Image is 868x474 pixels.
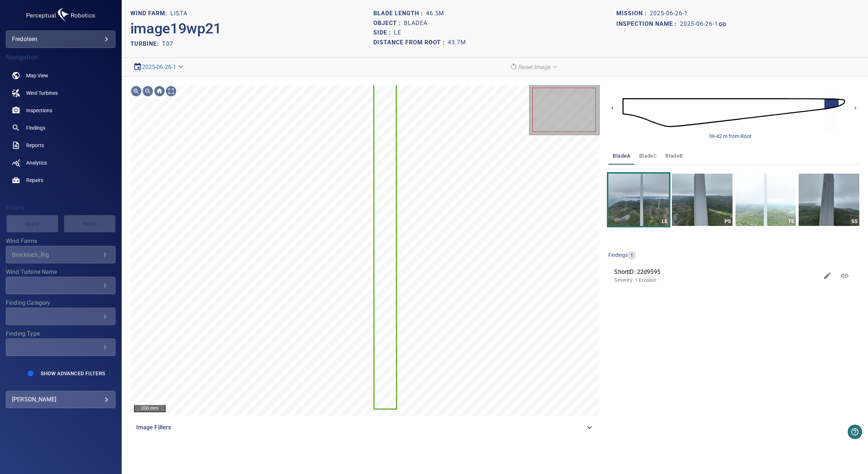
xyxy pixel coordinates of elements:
[26,159,47,166] span: Analytics
[709,133,751,140] div: 39-42 m from Root
[130,85,142,97] div: Zoom in
[616,10,650,17] h1: Mission :
[506,61,562,73] div: Reset Image
[136,423,585,432] span: Image Filters
[6,308,115,325] div: Finding Category
[6,102,115,119] a: inspections noActive
[6,54,115,61] h4: Navigation
[162,40,173,47] h2: T07
[373,10,426,17] h1: Blade length :
[130,40,162,47] h2: TURBINE:
[404,20,427,27] h1: bladeA
[170,10,187,17] h1: Lista
[373,20,404,27] h1: Object :
[518,64,550,70] em: Reset Image
[41,370,105,376] span: Show Advanced Filters
[608,252,628,258] span: findings
[650,10,688,17] h1: 2025-06-26-1
[6,300,115,306] label: Finding Category
[26,124,45,131] span: Findings
[6,171,115,189] a: repairs noActive
[6,31,115,48] div: fredolsen
[6,238,115,244] label: Wind Farms
[26,142,44,149] span: Reports
[665,151,683,161] span: bladeB
[6,84,115,102] a: windturbines noActive
[142,85,154,97] div: Zoom out
[608,174,669,226] a: LE
[26,177,43,184] span: Repairs
[6,277,115,294] div: Wind Turbine Name
[142,64,177,70] a: 2025-06-26-1
[130,61,188,73] div: 2025-06-26-1
[6,154,115,171] a: analytics noActive
[6,137,115,154] a: reports noActive
[680,20,727,29] a: 2025-06-26-1
[130,10,170,17] h1: WIND FARM:
[426,10,444,17] h1: 46.5m
[373,39,448,46] h1: Distance from root :
[628,252,636,259] span: 1
[613,151,630,161] span: bladeA
[6,67,115,84] a: map noActive
[639,151,657,161] span: bladeC
[165,85,177,97] div: Toggle full page
[130,419,600,436] div: Image Filters
[6,331,115,337] label: Finding Type
[616,21,680,28] h1: Inspection name :
[6,119,115,137] a: findings noActive
[394,29,401,36] h1: LE
[26,72,48,79] span: Map View
[373,29,394,36] h1: Side :
[36,368,109,379] button: Show Advanced Filters
[12,33,109,45] div: fredolsen
[26,89,58,97] span: Wind Turbines
[723,217,733,226] div: PS
[6,269,115,275] label: Wind Turbine Name
[6,339,115,356] div: Finding Type
[660,217,669,226] div: LE
[672,174,733,226] a: PS
[680,21,718,28] h1: 2025-06-26-1
[614,268,819,276] span: ShortID: 22d9595
[24,6,97,25] img: fredolsen-logo
[787,217,796,226] div: TE
[799,174,859,226] a: SS
[448,39,466,46] h1: 43.7m
[26,107,52,114] span: Inspections
[735,174,796,226] a: TE
[6,246,115,263] div: Wind Farms
[850,217,859,226] div: SS
[12,394,109,405] div: [PERSON_NAME]
[614,276,819,284] p: Severity: 1 Erosion
[622,86,845,139] img: d
[154,85,165,97] div: Go home
[130,20,222,37] h2: image19wp21
[12,251,101,258] div: Brockloch_Rig
[6,204,115,211] h4: Filters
